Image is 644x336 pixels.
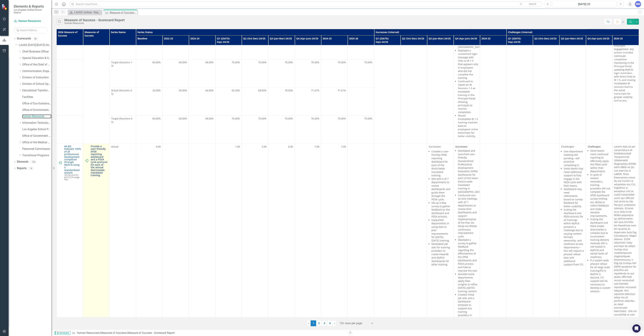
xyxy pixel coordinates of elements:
td: Double-Click to Edit [136,116,162,144]
a: Human Resources [14,19,48,23]
a: LAUSD Unified - Ready for the World [68,10,101,15]
span: 60.00% [152,61,161,64]
td: Double-Click to Edit [162,116,189,144]
li: If a system wide phased rollout for all large scale training/PD in MyPLN is desired, ITS support ... [590,259,611,293]
td: Double-Click to Edit [348,116,374,144]
input: Search ClearPoint... [69,1,542,7]
div: Human Resources [64,22,125,25]
span: 1.00 [235,145,240,148]
span: 0.00 [156,145,161,148]
td: Double-Click to Edit [162,59,189,88]
a: Communication, Engagement & Collaboration [22,69,51,73]
td: Double-Click to Edit [162,88,189,116]
td: Double-Click to Edit [110,59,136,88]
span: Target (Sessions 4-5) [111,117,134,124]
span: 70.00% [258,117,266,120]
td: Double-Click to Edit [242,59,268,88]
td: Double-Click to Edit [110,144,136,334]
td: Double-Click to Edit [162,144,189,334]
span: 1 [311,320,316,326]
td: Double-Click to Edit [215,116,242,144]
td: Double-Click to Edit [321,59,348,88]
div: Measure of Success - Scorecard Report [127,331,175,334]
span: Actual (Sessions 4-5) [111,89,134,96]
a: Chief Business Officer [22,50,51,54]
a: Educational Transformation Office [22,89,51,93]
p: Some teams may need additional support to fully engage in the PDSA cycle with their teams. [564,167,584,187]
p: Challenges: [561,145,584,149]
td: Double-Click to Edit [136,88,162,116]
a: Provide a user-friendly SPDE reporting dashboard and a PDSA cycle protocol for each of the annual... [91,145,108,177]
div: Measure of Success - Scorecard Report [110,11,137,15]
a: Office of Environmental Health and Safety [22,108,51,112]
a: Information Technology Services [22,121,51,125]
td: Double-Click to Edit [321,116,348,144]
span: 70.00% [285,117,293,120]
button: [DATE]-25 [552,1,616,7]
td: Double-Click to Edit [215,144,242,334]
span: 60.00% [152,117,161,120]
span: Developed job aids for training providers to create PowerBI and MyPLN dashboards for other training. [431,242,450,266]
span: 75.00% [364,61,372,64]
span: 26.00% [152,89,161,92]
td: Double-Click to Edit [215,59,242,88]
td: Double-Click to Edit [295,59,321,88]
img: ClearPoint Strategy [1,4,8,10]
td: Double-Click to Edit [348,144,374,334]
span: 60.00% [179,117,187,120]
a: Reports [17,166,27,170]
span: › [334,322,335,325]
span: 70.50% [285,89,293,92]
div: 66 [33,37,38,40]
a: Measures of Success [100,331,126,334]
li: In spite of several reminders, training providers did not complete the SPDE dashboard survey limi... [590,173,611,218]
div: [DATE]-25 [553,2,615,6]
span: 50.00% [179,89,187,92]
td: Double-Click to Edit [136,59,162,88]
span: 64.00% [205,89,214,92]
span: 70.00% [338,117,346,120]
span: By Scorecard [55,331,70,335]
p: Successes: [429,145,452,149]
span: 68.00% [205,117,214,120]
span: 2.00 [262,145,266,148]
span: 71.61% [311,89,319,92]
td: Double-Click to Edit [110,116,136,144]
span: 68.83% [258,89,266,92]
li: Deployed a survey to gather feedback regarding the effectiveness of the SPDE dashboards and PDSA ... [458,238,478,272]
a: 3 [322,320,327,326]
span: 60.00% [179,61,187,64]
small: Los Angeles Unified School District [14,8,48,14]
span: 7.00 [341,145,346,148]
span: ‹ [308,322,309,325]
li: Scaling the dashboard and PDSA model districtwide is complex due to inconsistent training deliver... [590,218,611,259]
span: 6.00 [288,145,293,148]
td: Double-Click to Edit [295,116,321,144]
td: Double-Click to Edit [136,144,162,334]
span: 70.00% [311,61,319,64]
span: Elements & Reports [14,4,48,8]
span: Actual [111,145,134,148]
span: Target (Sessions 1-3) [111,61,134,68]
p: Dashboard may need refinements based on survey feedback for better usability [564,187,584,208]
p: Scaling the dashboard and PDSA process for all trainings within MyPLN presents a challenge due to... [564,208,584,266]
span: Search [529,3,536,5]
a: Facilities [22,95,51,99]
li: Deployed a customized login message with links to IB 1-5 that appears only to employees who did n... [458,49,478,80]
span: 70.00% [311,117,319,120]
td: Double-Click to Edit [189,144,215,334]
a: Special Education & Specialized Programs [22,56,51,60]
img: In Progress [58,161,62,165]
td: Double-Click to Edit [348,88,374,116]
div: » » [72,331,345,335]
a: Office of the Medical Director [22,140,51,144]
div: LAUSD Unified - Ready for the World [74,10,101,15]
td: Double-Click to Edit [189,88,215,116]
a: Los Angeles School Police [22,127,51,131]
a: 2 [316,320,322,326]
li: Developed and launched user-friendly Standardized Professional Development Evaluation (SPDE) dash... [458,149,478,194]
a: Transitional Programs [22,154,51,157]
a: Human Resources [77,331,99,334]
td: Double-Click to Edit [268,144,295,334]
p: One department meeting still pending—will prioritize completing it. [564,150,584,167]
